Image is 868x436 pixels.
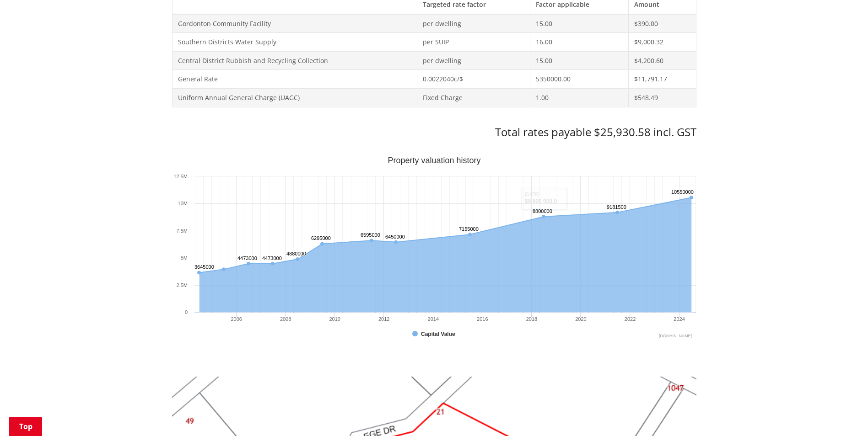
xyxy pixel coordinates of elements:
td: $9,000.32 [629,33,696,52]
path: Tuesday, Jun 30, 12:00, 6,295,000. Capital Value. [320,242,324,246]
td: $11,791.17 [629,70,696,89]
text: 8800000 [533,208,552,214]
text: 0 [184,309,187,315]
text: 12.5M [173,174,188,179]
td: per dwelling [417,51,530,70]
text: 9181500 [607,204,626,210]
text: 5M [180,255,187,261]
path: Wednesday, Jun 30, 12:00, 9,181,500. Capital Value. [615,211,619,214]
td: per dwelling [417,14,530,33]
text: 7.5M [176,228,187,234]
td: $548.49 [629,88,696,107]
path: Tuesday, Jun 30, 12:00, 7,155,000. Capital Value. [468,233,472,236]
text: 10M [178,201,187,206]
a: Top [9,417,42,436]
text: 2020 [575,316,586,322]
td: $390.00 [629,14,696,33]
iframe: Messenger Launcher [826,398,859,431]
text: 6450000 [385,234,405,239]
text: 3645000 [194,264,214,270]
td: 1.00 [530,88,629,107]
text: 2018 [526,316,537,322]
path: Saturday, Jun 30, 12:00, 6,450,000. Capital Value. [394,240,398,244]
text: Property valuation history [388,156,480,165]
text: 2.5M [176,282,187,288]
path: Saturday, Jun 30, 12:00, 8,800,000. Capital Value. [541,215,545,218]
text: 6595000 [361,232,380,238]
td: 5350000.00 [530,70,629,89]
text: 10550000 [671,189,694,195]
text: 2014 [427,316,438,322]
text: 2024 [674,316,685,322]
td: 15.00 [530,14,629,33]
path: Monday, Jun 30, 12:00, 4,880,000. Capital Value. [296,257,299,261]
path: Saturday, Jun 30, 12:00, 4,473,000. Capital Value. [270,262,274,266]
path: Thursday, Jun 30, 12:00, 6,595,000. Capital Value. [370,239,373,243]
td: Fixed Charge [417,88,530,107]
path: Friday, Jun 30, 12:00, 4,473,000. Capital Value. [246,262,250,266]
path: Wednesday, Jun 30, 12:00, 3,645,000. Capital Value. [197,271,200,275]
path: Sunday, Jun 30, 12:00, 10,550,000. Capital Value. [689,196,693,200]
h3: Total rates payable $25,930.58 incl. GST [172,126,696,139]
text: 2022 [624,316,635,322]
svg: Interactive chart [172,157,696,340]
td: Southern Districts Water Supply [172,33,417,52]
text: Chart credits: Highcharts.com [658,334,691,338]
text: 2010 [329,316,340,322]
text: 7155000 [459,226,479,232]
text: 2006 [231,316,242,322]
td: Uniform Annual General Charge (UAGC) [172,88,417,107]
td: $4,200.60 [629,51,696,70]
td: Gordonton Community Facility [172,14,417,33]
button: Show Capital Value [412,330,457,338]
div: Property valuation history. Highcharts interactive chart. [172,157,696,340]
text: 2016 [477,316,488,322]
td: 0.0022040c/$ [417,70,530,89]
text: 6295000 [311,235,331,241]
path: Thursday, Jun 30, 12:00, 3,945,000. Capital Value. [222,268,226,271]
text: 4473000 [237,255,257,261]
td: Central District Rubbish and Recycling Collection [172,51,417,70]
td: 15.00 [530,51,629,70]
text: 4880000 [286,251,306,256]
text: 2012 [378,316,389,322]
td: per SUIP [417,33,530,52]
text: 2008 [280,316,291,322]
td: 16.00 [530,33,629,52]
text: 4473000 [262,255,282,261]
td: General Rate [172,70,417,89]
